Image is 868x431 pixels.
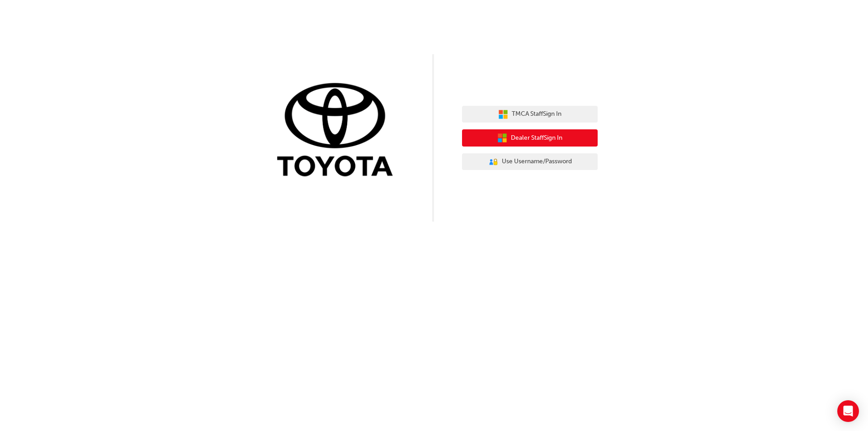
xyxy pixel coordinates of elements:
[512,109,561,119] span: TMCA Staff Sign In
[502,156,572,167] span: Use Username/Password
[837,400,859,422] div: Open Intercom Messenger
[270,81,406,181] img: Trak
[511,133,562,143] span: Dealer Staff Sign In
[462,153,598,171] button: Use Username/Password
[462,129,598,147] button: Dealer StaffSign In
[462,106,598,123] button: TMCA StaffSign In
